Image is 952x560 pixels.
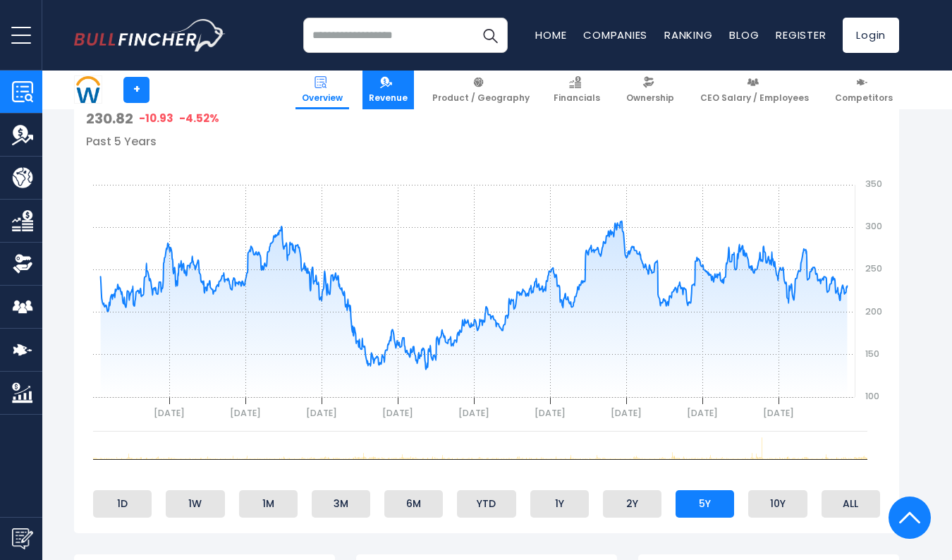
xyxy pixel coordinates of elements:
span: CEO Salary / Employees [700,92,809,104]
img: Ownership [12,253,33,274]
text: [DATE] [687,407,718,419]
a: Overview [295,71,349,109]
text: [DATE] [306,407,337,419]
text: 200 [865,305,882,317]
li: 6M [384,490,443,517]
a: Go to homepage [74,19,226,51]
li: 1D [93,490,152,517]
li: 1Y [530,490,589,517]
li: 3M [312,490,370,517]
li: ALL [822,490,880,517]
a: Register [776,28,826,42]
span: Past 5 Years [86,133,157,150]
span: 230.82 [86,109,133,128]
text: [DATE] [763,407,794,419]
a: Ownership [620,71,681,109]
text: [DATE] [611,407,642,419]
li: 10Y [748,490,807,517]
a: CEO Salary / Employees [694,71,815,109]
li: 5Y [676,490,734,517]
button: Search [472,18,508,53]
text: [DATE] [458,407,489,419]
a: Product / Geography [426,71,536,109]
text: 350 [865,178,882,190]
text: [DATE] [535,407,566,419]
a: Login [843,18,899,53]
li: YTD [457,490,515,517]
span: -10.93 [139,111,173,126]
span: Ownership [626,92,674,104]
a: Financials [547,71,606,109]
li: 2Y [603,490,661,517]
text: [DATE] [382,407,413,419]
a: Home [535,28,566,42]
img: WDAY logo [75,76,102,103]
a: Competitors [829,71,899,109]
text: 300 [865,220,882,232]
a: Blog [729,28,759,42]
text: 100 [865,390,879,402]
span: Product / Geography [432,92,530,104]
span: Competitors [835,92,893,104]
img: bullfincher logo [74,19,226,51]
text: 150 [865,348,879,360]
text: 250 [865,262,882,274]
a: Revenue [362,71,414,109]
a: + [123,77,149,103]
li: 1W [166,490,224,517]
span: -4.52% [179,111,219,126]
span: Overview [302,92,343,104]
span: Financials [554,92,600,104]
span: Revenue [369,92,408,104]
text: [DATE] [230,407,261,419]
li: 1M [239,490,298,517]
a: Ranking [664,28,712,42]
svg: gh [86,149,887,431]
a: Companies [583,28,647,42]
text: [DATE] [154,407,185,419]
